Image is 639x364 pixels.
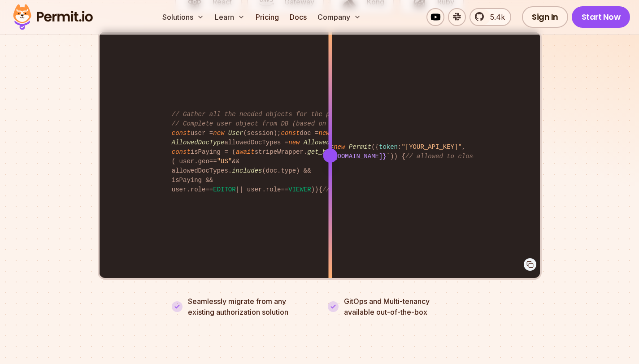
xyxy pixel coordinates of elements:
span: includes [232,167,262,174]
a: Pricing [252,8,283,26]
p: GitOps and Multi-tenancy available out-of-the-box [344,296,430,317]
button: Learn [211,8,248,26]
span: const [281,130,300,137]
span: AllowedDocType [304,139,356,146]
button: Company [314,8,365,26]
a: 5.4k [469,8,511,26]
span: role [266,186,281,193]
span: // Gather all the needed objects for the permission check [172,111,387,118]
span: type [281,167,296,174]
p: Seamlessly migrate from any existing authorization solution [188,296,312,317]
span: 5.4k [485,12,505,22]
a: Docs [286,8,310,26]
span: token [379,143,398,151]
span: new [334,143,345,151]
span: User [228,130,243,137]
span: `doc: ` [307,153,390,160]
span: await [236,148,255,156]
span: Permit [349,143,371,151]
span: // allow access [322,186,379,193]
a: Start Now [572,6,630,28]
a: Sign In [522,6,568,28]
span: const [172,130,191,137]
code: user = (session); doc = ( , , session. ); allowedDocTypes = (user. ); isPaying = ( stripeWrapper.... [165,103,474,202]
span: new [288,139,300,146]
span: "[YOUR_API_KEY]" [401,143,461,151]
span: geo [198,158,209,165]
span: get_billing_status [307,148,375,156]
span: new [319,130,330,137]
span: // Complete user object from DB (based on session object, only 3 DB queries...) [172,120,469,127]
button: Solutions [159,8,208,26]
span: "US" [217,158,232,165]
img: Permit logo [9,2,97,32]
span: ${[DOMAIN_NAME]} [326,153,386,160]
span: new [213,130,224,137]
span: const [172,148,191,156]
span: AllowedDocType [172,139,225,146]
span: // allowed to close issue [405,153,500,160]
span: role [191,186,206,193]
span: EDITOR [213,186,235,193]
span: VIEWER [288,186,311,193]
